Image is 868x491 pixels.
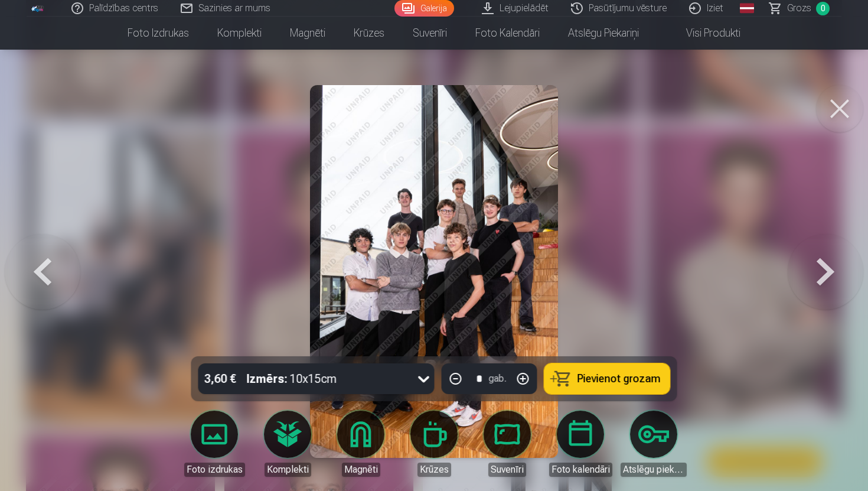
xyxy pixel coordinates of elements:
[340,17,399,50] a: Krūzes
[787,1,811,15] span: Grozs
[621,463,687,477] div: Atslēgu piekariņi
[417,463,451,477] div: Krūzes
[474,411,540,477] a: Suvenīri
[653,17,755,50] a: Visi produkti
[547,411,614,477] a: Foto kalendāri
[247,370,288,387] strong: Izmērs :
[544,363,670,394] button: Pievienot grozam
[247,363,337,394] div: 10x15cm
[549,463,612,477] div: Foto kalendāri
[488,463,526,477] div: Suvenīri
[401,411,467,477] a: Krūzes
[31,5,44,12] img: /fa1
[181,411,247,477] a: Foto izdrukas
[399,17,461,50] a: Suvenīri
[254,411,321,477] a: Komplekti
[461,17,554,50] a: Foto kalendāri
[816,2,830,15] span: 0
[113,17,203,50] a: Foto izdrukas
[554,17,653,50] a: Atslēgu piekariņi
[342,463,380,477] div: Magnēti
[198,363,242,394] div: 3,60 €
[265,463,311,477] div: Komplekti
[184,463,245,477] div: Foto izdrukas
[621,411,687,477] a: Atslēgu piekariņi
[328,411,394,477] a: Magnēti
[203,17,276,50] a: Komplekti
[276,17,340,50] a: Magnēti
[489,372,507,386] div: gab.
[577,373,661,384] span: Pievienot grozam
